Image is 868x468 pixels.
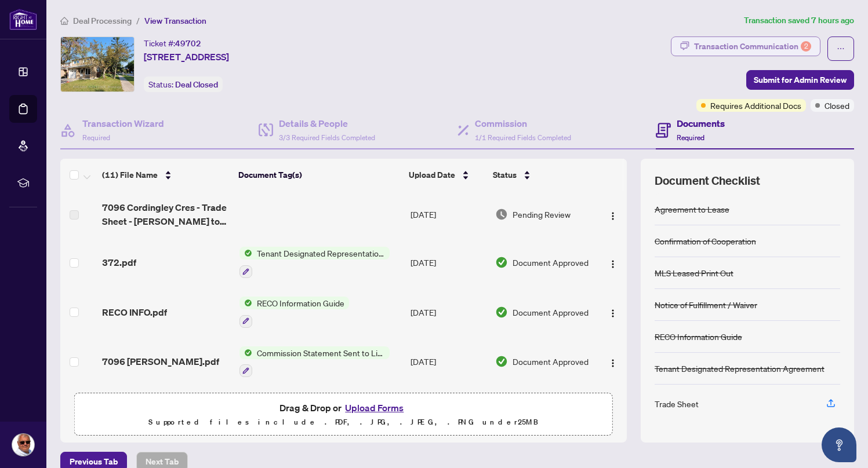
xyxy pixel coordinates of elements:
[9,9,37,30] img: logo
[234,159,404,191] th: Document Tag(s)
[239,297,349,328] button: Status IconRECO Information Guide
[495,256,508,269] img: Document Status
[144,36,201,50] div: Ticket #:
[655,203,729,215] div: Agreement to Lease
[513,355,589,368] span: Document Approved
[102,200,230,228] span: 7096 Cordingley Cres - Trade Sheet - [PERSON_NAME] to Review HST upd.pdf
[239,346,390,378] button: Status IconCommission Statement Sent to Listing Brokerage
[801,41,811,52] div: 2
[513,256,589,269] span: Document Approved
[488,159,594,191] th: Status
[239,346,252,359] img: Status Icon
[604,205,622,224] button: Logo
[694,37,811,56] div: Transaction Communication
[406,287,491,337] td: [DATE]
[655,298,757,311] div: Notice of Fulfillment / Waiver
[279,400,407,415] span: Drag & Drop or
[279,116,375,130] h4: Details & People
[342,400,407,415] button: Upload Forms
[144,50,229,64] span: [STREET_ADDRESS]
[655,173,760,189] span: Document Checklist
[239,297,252,309] img: Status Icon
[102,305,167,319] span: RECO INFO.pdf
[655,362,825,375] div: Tenant Designated Representation Agreement
[744,14,854,27] article: Transaction saved 7 hours ago
[144,16,206,26] span: View Transaction
[604,253,622,272] button: Logo
[608,309,618,318] img: Logo
[822,427,856,462] button: Open asap
[655,235,756,247] div: Confirmation of Cooperation
[513,208,571,221] span: Pending Review
[608,259,618,269] img: Logo
[604,352,622,371] button: Logo
[404,159,488,191] th: Upload Date
[475,133,571,142] span: 1/1 Required Fields Completed
[837,45,845,53] span: ellipsis
[677,116,725,130] h4: Documents
[175,38,201,49] span: 49702
[239,247,252,259] img: Status Icon
[61,37,134,92] img: IMG-W12335857_1.jpg
[73,16,132,26] span: Deal Processing
[97,159,234,191] th: (11) File Name
[75,393,612,436] span: Drag & Drop orUpload FormsSupported files include .PDF, .JPG, .JPEG, .PNG under25MB
[60,17,68,25] span: home
[136,14,140,27] li: /
[495,355,508,368] img: Document Status
[102,354,219,368] span: 7096 [PERSON_NAME].pdf
[710,99,801,112] span: Requires Additional Docs
[12,434,34,456] img: Profile Icon
[82,133,110,142] span: Required
[102,255,136,269] span: 372.pdf
[495,208,508,221] img: Document Status
[409,169,455,181] span: Upload Date
[677,133,704,142] span: Required
[406,237,491,287] td: [DATE]
[239,247,390,278] button: Status IconTenant Designated Representation Agreement
[252,346,390,359] span: Commission Statement Sent to Listing Brokerage
[655,266,733,279] div: MLS Leased Print Out
[825,99,849,112] span: Closed
[495,306,508,319] img: Document Status
[102,169,158,181] span: (11) File Name
[754,71,847,89] span: Submit for Admin Review
[475,116,571,130] h4: Commission
[608,359,618,368] img: Logo
[608,211,618,221] img: Logo
[746,70,854,90] button: Submit for Admin Review
[406,386,491,436] td: [DATE]
[252,247,390,259] span: Tenant Designated Representation Agreement
[175,79,218,90] span: Deal Closed
[82,415,605,429] p: Supported files include .PDF, .JPG, .JPEG, .PNG under 25 MB
[513,306,589,319] span: Document Approved
[144,76,223,92] div: Status:
[406,337,491,387] td: [DATE]
[493,169,517,181] span: Status
[252,297,349,309] span: RECO Information Guide
[671,36,820,56] button: Transaction Communication2
[655,330,742,343] div: RECO Information Guide
[604,303,622,321] button: Logo
[82,116,164,130] h4: Transaction Wizard
[655,397,699,410] div: Trade Sheet
[279,133,375,142] span: 3/3 Required Fields Completed
[406,191,491,237] td: [DATE]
